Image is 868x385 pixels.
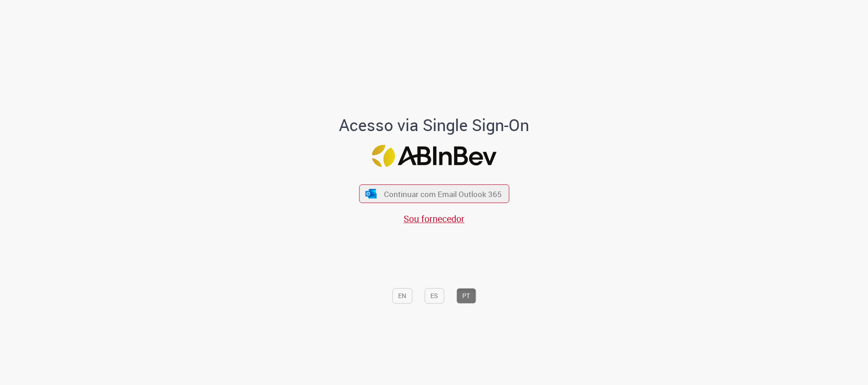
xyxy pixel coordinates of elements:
button: EN [392,288,412,304]
img: ícone Azure/Microsoft 360 [365,189,378,198]
button: PT [456,288,476,304]
h1: Acesso via Single Sign-On [308,116,560,134]
button: ES [424,288,444,304]
button: ícone Azure/Microsoft 360 Continuar com Email Outlook 365 [359,184,509,203]
a: Sou fornecedor [404,213,464,225]
img: Logo ABInBev [372,145,496,167]
span: Continuar com Email Outlook 365 [384,188,502,199]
